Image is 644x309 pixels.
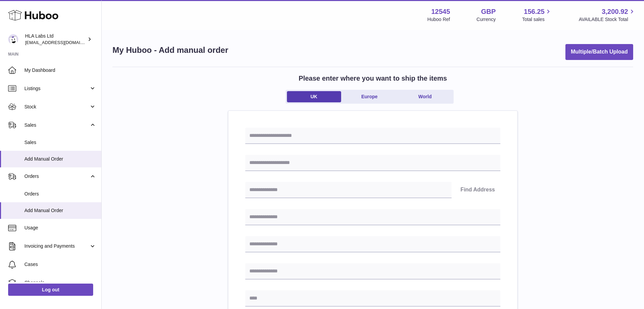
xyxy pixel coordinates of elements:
span: [EMAIL_ADDRESS][DOMAIN_NAME] [25,40,100,45]
a: 156.25 Total sales [522,7,552,23]
strong: 12545 [431,7,450,16]
span: Channels [24,280,96,286]
h2: Please enter where you want to ship the items [299,74,447,83]
span: AVAILABLE Stock Total [579,16,636,23]
span: Invoicing and Payments [24,243,89,249]
span: My Dashboard [24,67,96,74]
span: Sales [24,122,89,128]
h1: My Huboo - Add manual order [112,45,228,56]
button: Multiple/Batch Upload [565,44,633,60]
span: 3,200.92 [602,7,628,16]
span: Listings [24,85,89,92]
span: Orders [24,173,89,180]
span: Usage [24,225,96,231]
span: Sales [24,139,96,146]
div: Huboo Ref [428,16,450,23]
span: Add Manual Order [24,207,96,214]
strong: GBP [481,7,496,16]
a: Europe [342,91,397,102]
span: Add Manual Order [24,156,96,162]
span: Cases [24,261,96,268]
div: Currency [477,16,496,23]
a: Log out [8,284,93,296]
div: HLA Labs Ltd [25,33,86,46]
img: clinton@newgendirect.com [8,34,18,44]
a: 3,200.92 AVAILABLE Stock Total [579,7,636,23]
span: Total sales [522,16,552,23]
span: Orders [24,191,96,197]
span: 156.25 [524,7,544,16]
a: World [398,91,452,102]
span: Stock [24,104,89,110]
a: UK [287,91,341,102]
